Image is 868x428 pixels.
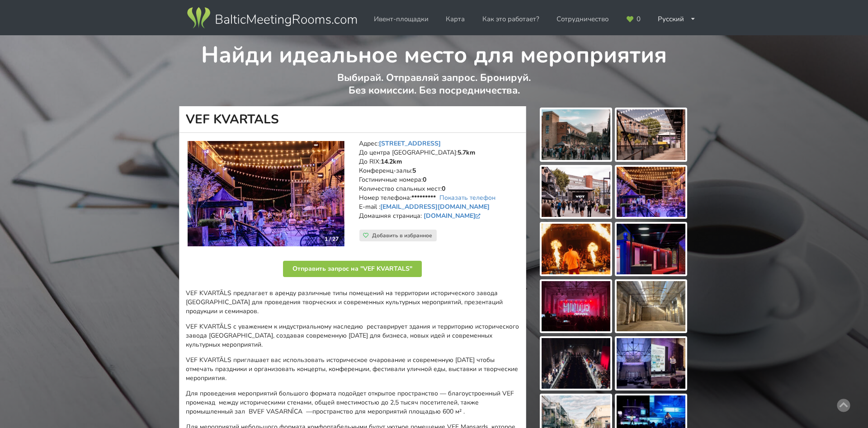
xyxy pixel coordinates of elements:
[179,71,689,106] p: Выбирай. Отправляй запрос. Бронируй. Без комиссии. Без посредничества.
[380,202,490,211] a: [EMAIL_ADDRESS][DOMAIN_NAME]
[542,338,610,389] img: VEF KVARTALS | Рига | Площадка для мероприятий - фото галереи
[439,10,471,28] a: Карта
[186,289,519,316] p: VEF KVARTĀLS предлагает в аренду различные типы помещений на территории исторического завода [GEO...
[637,16,641,23] span: 0
[542,109,610,160] img: VEF KVARTALS | Рига | Площадка для мероприятий - фото галереи
[283,261,422,277] button: Отправить запрос на "VEF KVARTALS"
[185,5,359,31] img: Baltic Meeting Rooms
[412,166,416,175] strong: 5
[550,10,615,28] a: Сотрудничество
[617,167,685,217] img: VEF KVARTALS | Рига | Площадка для мероприятий - фото галереи
[542,281,610,332] img: VEF KVARTALS | Рига | Площадка для мероприятий - фото галереи
[179,106,526,133] h1: VEF KVARTALS
[381,157,402,166] strong: 14.2km
[542,224,610,274] img: VEF KVARTALS | Рига | Площадка для мероприятий - фото галереи
[542,167,610,217] img: VEF KVARTALS | Рига | Площадка для мероприятий - фото галереи
[617,281,685,332] img: VEF KVARTALS | Рига | Площадка для мероприятий - фото галереи
[186,322,519,349] p: VEF KVARTĀLS с уважением к индустриальному наследию реставрирует здания и территорию историческог...
[617,109,685,160] img: VEF KVARTALS | Рига | Площадка для мероприятий - фото галереи
[651,10,702,28] div: Русский
[379,139,441,148] a: [STREET_ADDRESS]
[179,35,689,70] h1: Найди идеальное место для мероприятия
[439,193,495,202] a: Показать телефон
[617,338,685,389] img: VEF KVARTALS | Рига | Площадка для мероприятий - фото галереи
[423,175,426,184] strong: 0
[359,139,519,230] address: Адрес: До центра [GEOGRAPHIC_DATA]: До RIX: Конференц-залы: Гостиничные номера: Количество спальн...
[424,212,483,220] a: [DOMAIN_NAME]
[442,184,445,193] strong: 0
[368,10,435,28] a: Ивент-площадки
[186,389,519,416] p: Для проведения мероприятий большого формата подойдет открытое пространство — благоустроенный VEF ...
[186,356,519,383] p: VEF KVARTĀLS приглашает вас использовать историческое очарование и современную [DATE] чтобы отмеч...
[458,148,475,157] strong: 5.7km
[188,141,344,246] a: Необычные места | Рига | VEF KVARTALS 1 / 27
[476,10,546,28] a: Как это работает?
[617,224,685,274] img: VEF KVARTALS | Рига | Площадка для мероприятий - фото галереи
[319,232,344,246] div: 1 / 27
[372,232,432,239] span: Добавить в избранное
[188,141,344,246] img: Необычные места | Рига | VEF KVARTALS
